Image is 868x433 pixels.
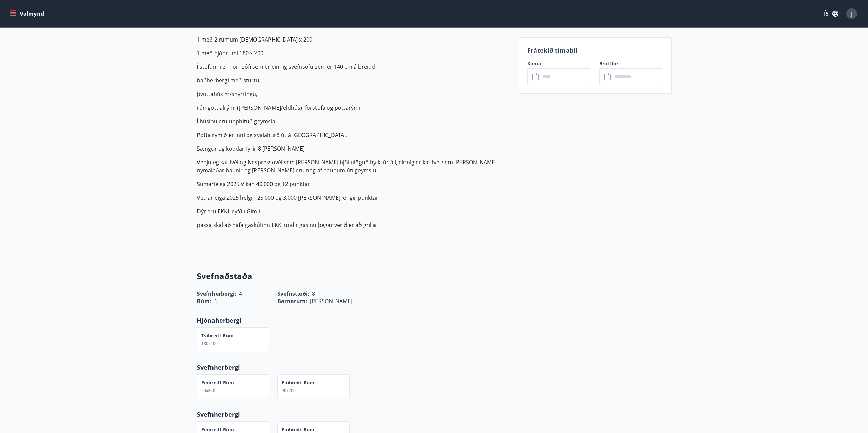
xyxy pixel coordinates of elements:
p: Sængur og koddar fyrir 8 [PERSON_NAME] [197,144,511,153]
label: Koma [527,60,591,67]
p: Í stofunni er hornsófi sem er einnig svefnsófu sem er 140 cm á breidd [197,63,511,71]
span: Rúm : [197,297,211,305]
button: J [843,5,860,22]
span: 90x200 [201,388,215,393]
button: menu [8,7,47,20]
p: Einbreitt rúm [282,426,314,433]
p: 1 með 2 rúmum [DEMOGRAPHIC_DATA] x 200 [197,35,511,44]
p: Dýr eru EKKI leyfð í Gimli [197,207,511,215]
span: [PERSON_NAME] [310,297,352,305]
p: þvottahús m/snyrtingu, [197,90,511,98]
span: J [851,10,853,17]
p: Sumarleiga 2025 Vikan 40.000 og 12 punktar [197,180,511,188]
p: Venjuleg kaffivél og Nespressovél sem [PERSON_NAME] bjöllulöguð hylki úr áli, einnig er kaffivél ... [197,158,511,174]
p: passa skal að hafa gaskútinn EKKI undir gasinu þegar verið er að grilla [197,221,511,229]
p: rúmgott alrými ([PERSON_NAME]/eldhús), forstofa og pottarými. [197,104,511,112]
span: 90x200 [282,388,296,393]
p: Frátekið tímabil [527,46,663,55]
span: 6 [214,297,217,305]
p: Einbreitt rúm [282,379,314,386]
p: Svefnherbergi [197,363,511,372]
p: Í húsinu eru upphituð geymsla. [197,117,511,125]
label: Brottför [599,60,663,67]
p: 1 með hjónrúmi 180 x 200 [197,49,511,57]
span: 180x200 [201,341,218,346]
p: Vetrarleiga 2025 helgin 25.000 og 3.000 [PERSON_NAME], engir punktar [197,194,511,202]
button: ÍS [820,7,842,20]
span: Barnarúm : [277,297,307,305]
p: Svefnherbergi [197,410,511,419]
p: baðherbergi með sturtu, [197,76,511,84]
h3: Svefnaðstaða [197,270,511,282]
p: Einbreitt rúm [201,379,234,386]
p: Tvíbreitt rúm [201,332,234,339]
p: Hjónaherbergi [197,316,511,325]
p: Potta rýmið er inni og svalahurð út á [GEOGRAPHIC_DATA]. [197,131,511,139]
p: Einbreitt rúm [201,426,234,433]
